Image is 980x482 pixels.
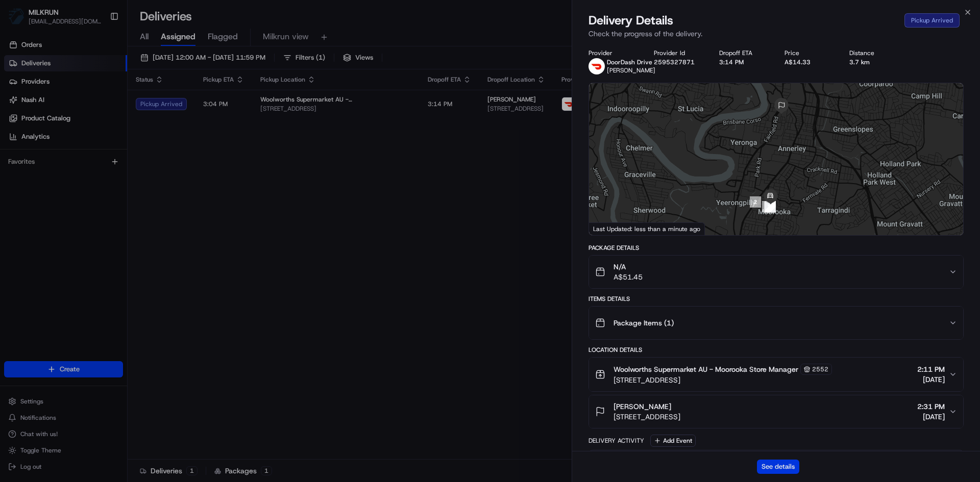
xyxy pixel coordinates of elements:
span: [DATE] [917,412,945,422]
div: 3.7 km [849,58,898,66]
button: Woolworths Supermarket AU - Moorooka Store Manager2552[STREET_ADDRESS]2:11 PM[DATE] [589,358,963,391]
div: Price [785,49,834,57]
span: Delivery Details [589,12,673,29]
span: [STREET_ADDRESS] [614,375,832,385]
button: N/AA$51.45 [589,256,963,288]
img: doordash_logo_v2.png [589,58,605,74]
span: [STREET_ADDRESS] [614,412,680,422]
button: [PERSON_NAME][STREET_ADDRESS]2:31 PM[DATE] [589,395,963,428]
button: Package Items (1) [589,307,963,339]
div: Location Details [589,346,964,354]
div: 3:14 PM [719,58,768,66]
div: Items Details [589,295,964,303]
div: 4 [764,202,775,213]
p: Check the progress of the delivery. [589,29,964,39]
span: A$51.45 [614,272,643,282]
span: [PERSON_NAME] [614,401,671,412]
span: Woolworths Supermarket AU - Moorooka Store Manager [614,364,798,374]
div: 10 [765,201,776,212]
span: Package Items ( 1 ) [614,318,674,328]
button: 2595327871 [654,58,695,66]
span: DoorDash Drive [607,58,652,66]
div: Dropoff ETA [719,49,768,57]
div: 2 [750,196,761,208]
button: Add Event [650,435,696,447]
button: See details [757,460,799,474]
div: Last Updated: less than a minute ago [589,222,705,235]
span: 2:11 PM [917,364,945,374]
div: Package Details [589,244,964,252]
div: Delivery Activity [589,437,644,445]
div: Provider Id [654,49,703,57]
span: [PERSON_NAME] [607,66,655,74]
span: N/A [614,262,643,272]
div: A$14.33 [785,58,834,66]
div: Provider [589,49,638,57]
span: [DATE] [917,374,945,385]
span: 2:31 PM [917,401,945,412]
div: 3 [762,201,773,212]
div: Distance [849,49,898,57]
span: 2552 [812,365,828,373]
